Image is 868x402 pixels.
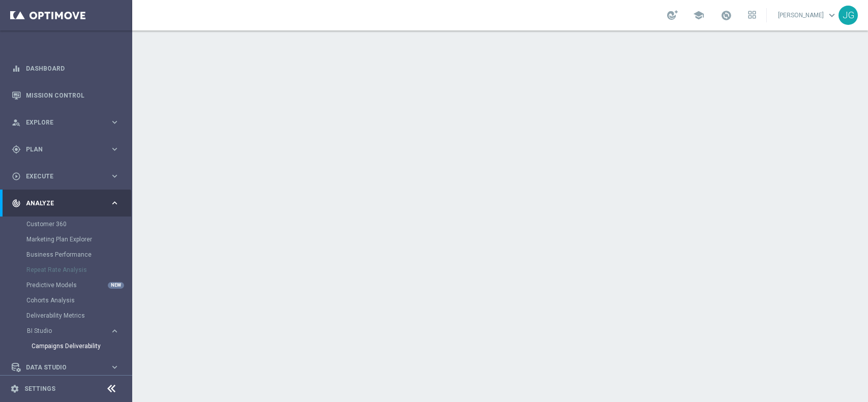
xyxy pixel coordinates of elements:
[12,172,110,181] div: Execute
[32,338,131,354] div: Campaigns Deliverability
[26,217,131,232] div: Customer 360
[26,220,106,228] a: Customer 360
[26,312,106,320] a: Deliverability Metrics
[11,172,120,180] button: play_circle_outline Execute keyboard_arrow_right
[110,362,119,372] i: keyboard_arrow_right
[26,232,131,247] div: Marketing Plan Explorer
[12,118,21,127] i: person_search
[12,145,110,154] div: Plan
[26,173,110,179] span: Execute
[11,118,120,127] button: person_search Explore keyboard_arrow_right
[12,82,119,109] div: Mission Control
[26,82,119,109] a: Mission Control
[839,6,858,25] div: JG
[110,144,119,154] i: keyboard_arrow_right
[108,282,124,289] div: NEW
[10,384,19,393] i: settings
[12,172,21,181] i: play_circle_outline
[26,308,131,323] div: Deliverability Metrics
[26,251,106,259] a: Business Performance
[32,342,106,350] a: Campaigns Deliverability
[26,364,110,370] span: Data Studio
[110,171,119,181] i: keyboard_arrow_right
[26,235,106,243] a: Marketing Plan Explorer
[11,199,120,207] button: track_changes Analyze keyboard_arrow_right
[12,55,119,82] div: Dashboard
[24,386,55,392] a: Settings
[12,118,110,127] div: Explore
[11,145,120,153] button: gps_fixed Plan keyboard_arrow_right
[12,363,110,372] div: Data Studio
[693,10,704,21] span: school
[110,326,119,336] i: keyboard_arrow_right
[26,327,120,335] button: BI Studio keyboard_arrow_right
[26,296,106,304] a: Cohorts Analysis
[26,146,110,152] span: Plan
[12,145,21,154] i: gps_fixed
[26,293,131,308] div: Cohorts Analysis
[26,323,131,354] div: BI Studio
[110,198,119,208] i: keyboard_arrow_right
[26,277,131,293] div: Predictive Models
[26,281,106,289] a: Predictive Models
[26,119,110,126] span: Explore
[12,199,110,208] div: Analyze
[26,247,131,262] div: Business Performance
[12,199,21,208] i: track_changes
[26,55,119,82] a: Dashboard
[27,328,110,334] div: BI Studio
[11,363,120,372] button: Data Studio keyboard_arrow_right
[110,117,119,127] i: keyboard_arrow_right
[11,65,120,73] button: equalizer Dashboard
[26,200,110,206] span: Analyze
[777,8,839,23] a: [PERSON_NAME]keyboard_arrow_down
[27,328,100,334] span: BI Studio
[11,91,120,100] button: Mission Control
[26,262,131,277] div: Repeat Rate Analysis
[826,10,837,21] span: keyboard_arrow_down
[12,64,21,73] i: equalizer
